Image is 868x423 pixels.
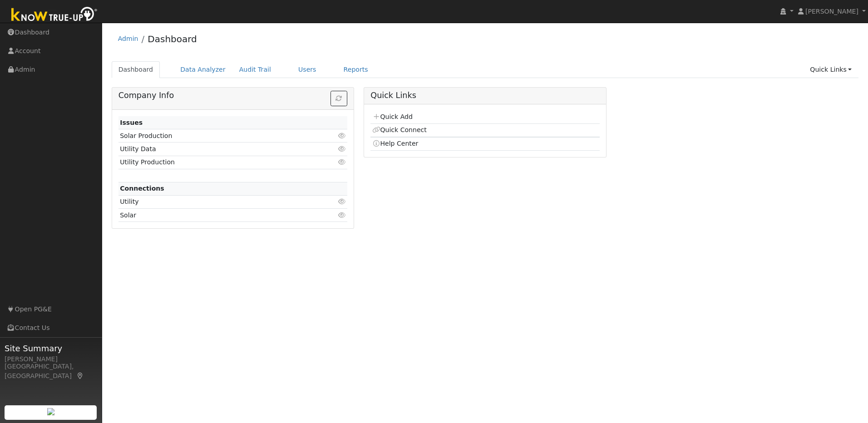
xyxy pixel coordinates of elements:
a: Admin [118,35,138,42]
i: Click to view [338,212,346,218]
i: Click to view [338,146,346,152]
a: Reports [337,61,375,78]
td: Solar Production [118,129,311,143]
a: Dashboard [112,61,160,78]
a: Quick Add [372,113,413,120]
a: Map [76,372,84,379]
a: Help Center [372,140,419,147]
i: Click to view [338,159,346,165]
div: [PERSON_NAME] [5,354,97,364]
div: [GEOGRAPHIC_DATA], [GEOGRAPHIC_DATA] [5,362,97,381]
a: Users [291,61,323,78]
i: Click to view [338,198,346,205]
img: Know True-Up [7,5,102,25]
a: Dashboard [148,34,197,44]
h5: Quick Links [370,91,599,100]
img: retrieve [47,408,54,415]
h5: Company Info [118,91,347,100]
a: Data Analyzer [173,61,232,78]
a: Quick Connect [372,126,427,133]
td: Utility Data [118,143,311,156]
td: Utility Production [118,156,311,169]
a: Audit Trail [232,61,278,78]
a: Quick Links [803,61,858,78]
span: Site Summary [5,342,97,354]
strong: Issues [120,119,143,126]
i: Click to view [338,133,346,139]
td: Solar [118,209,311,222]
td: Utility [118,195,311,208]
span: [PERSON_NAME] [805,8,858,15]
strong: Connections [120,185,164,192]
